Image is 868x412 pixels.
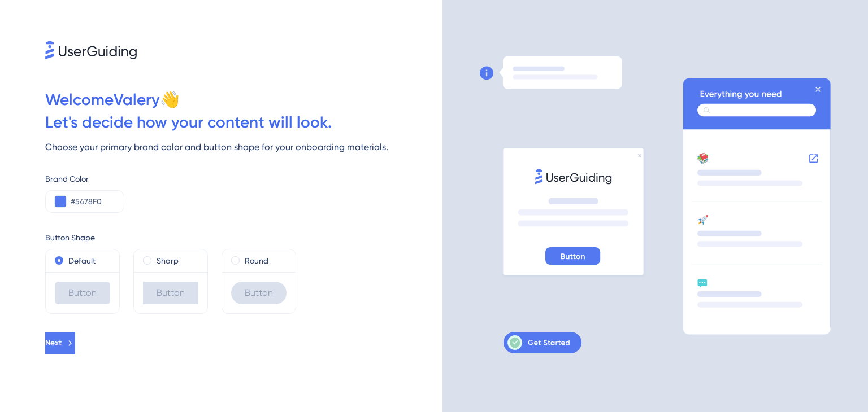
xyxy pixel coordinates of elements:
[231,282,287,304] div: Button
[68,254,96,268] label: Default
[45,231,442,244] div: Button Shape
[45,332,75,354] button: Next
[245,254,268,268] label: Round
[157,254,179,268] label: Sharp
[45,172,442,186] div: Brand Color
[45,89,442,111] div: Welcome Valery 👋
[55,282,110,304] div: Button
[143,282,198,304] div: Button
[45,141,442,154] div: Choose your primary brand color and button shape for your onboarding materials.
[45,336,62,350] span: Next
[45,111,442,134] div: Let ' s decide how your content will look.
